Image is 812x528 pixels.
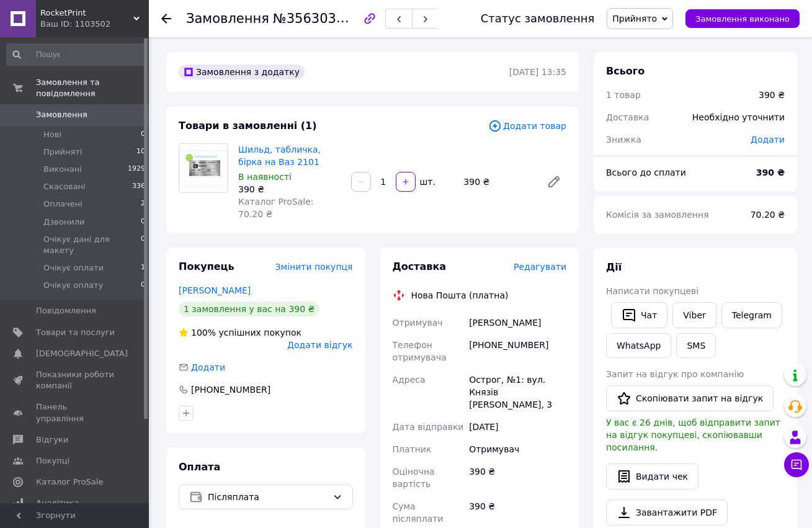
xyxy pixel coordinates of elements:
[43,217,84,228] span: Дзвонили
[36,477,103,488] span: Каталог ProSale
[287,340,352,350] span: Додати відгук
[606,90,641,100] span: 1 товар
[238,197,313,219] span: Каталог ProSale: 70.20 ₴
[40,19,149,30] div: Ваш ID: 1103502
[40,7,133,19] span: RocketPrint
[756,168,785,177] b: 390 ₴
[466,460,569,495] div: 390 ₴
[36,455,69,467] span: Покупці
[238,145,321,167] a: Шильд, табличка, бірка на Ваз 2101
[393,375,426,385] span: Адреса
[606,333,671,358] a: WhatsApp
[179,120,317,132] span: Товари в замовленні (1)
[161,12,171,25] div: Повернутися назад
[273,11,361,26] span: №356303608
[466,311,569,334] div: [PERSON_NAME]
[43,199,83,210] span: Оплачені
[179,150,228,187] img: Шильд, табличка, бірка на Ваз 2101
[695,14,790,24] span: Замовлення виконано
[393,501,444,524] span: Сума післяплати
[393,422,464,432] span: Дата відправки
[606,112,649,122] span: Доставка
[208,490,328,504] span: Післяплата
[179,302,319,316] div: 1 замовлення у вас на 390 ₴
[43,129,61,140] span: Нові
[606,418,780,452] span: У вас є 26 днів, щоб відправити запит на відгук покупцеві, скопіювавши посилання.
[36,348,128,359] span: [DEMOGRAPHIC_DATA]
[238,172,292,182] span: В наявності
[606,261,622,273] span: Дії
[141,129,145,140] span: 0
[606,168,686,177] span: Всього до сплати
[458,173,537,190] div: 390 ₴
[606,210,709,220] span: Комісія за замовлення
[43,262,104,274] span: Очікує оплати
[36,305,96,316] span: Повідомлення
[132,181,145,192] span: 336
[179,326,301,339] div: успішних покупок
[481,12,595,25] div: Статус замовлення
[466,334,569,369] div: [PHONE_NUMBER]
[466,416,569,438] div: [DATE]
[179,65,305,79] div: Замовлення з додатку
[36,434,68,445] span: Відгуки
[606,286,698,296] span: Написати покупцеві
[179,261,234,272] span: Покупець
[36,77,149,99] span: Замовлення та повідомлення
[190,383,272,396] div: [PHONE_NUMBER]
[141,199,145,210] span: 2
[466,438,569,460] div: Отримувач
[393,467,435,489] span: Оціночна вартість
[141,217,145,228] span: 0
[606,65,645,77] span: Всього
[606,463,698,490] button: Видати чек
[141,262,145,274] span: 1
[606,369,744,379] span: Запит на відгук про компанію
[43,146,82,158] span: Прийняті
[238,183,341,195] div: 390 ₴
[186,11,269,26] span: Замовлення
[393,444,432,454] span: Платник
[721,302,782,328] a: Telegram
[393,340,447,362] span: Телефон отримувача
[43,181,86,192] span: Скасовані
[612,14,657,24] span: Прийнято
[36,498,79,509] span: Аналітика
[179,285,251,295] a: [PERSON_NAME]
[191,362,225,372] span: Додати
[191,328,216,338] span: 100%
[751,135,785,145] span: Додати
[36,401,115,424] span: Панель управління
[43,234,141,256] span: Очікує дані для макету
[606,135,641,145] span: Знижка
[141,280,145,291] span: 0
[393,261,447,272] span: Доставка
[759,89,785,101] div: 390 ₴
[685,9,800,28] button: Замовлення виконано
[542,169,566,194] a: Редагувати
[514,262,566,272] span: Редагувати
[606,499,728,526] a: Завантажити PDF
[36,369,115,392] span: Показники роботи компанії
[466,369,569,416] div: Острог, №1: вул. Князів [PERSON_NAME], 3
[784,452,809,477] button: Чат з покупцем
[672,302,716,328] a: Viber
[275,262,353,272] span: Змінити покупця
[606,385,774,411] button: Скопіювати запит на відгук
[611,302,667,328] button: Чат
[676,333,716,358] button: SMS
[6,43,146,66] input: Пошук
[751,210,785,220] span: 70.20 ₴
[36,109,87,120] span: Замовлення
[128,164,145,175] span: 1929
[43,280,103,291] span: Очікує оплату
[393,318,443,328] span: Отримувач
[509,67,566,77] time: [DATE] 13:35
[488,119,566,133] span: Додати товар
[685,104,792,131] div: Необхідно уточнити
[417,176,437,188] div: шт.
[36,327,115,338] span: Товари та послуги
[136,146,145,158] span: 10
[408,289,512,302] div: Нова Пошта (платна)
[141,234,145,256] span: 0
